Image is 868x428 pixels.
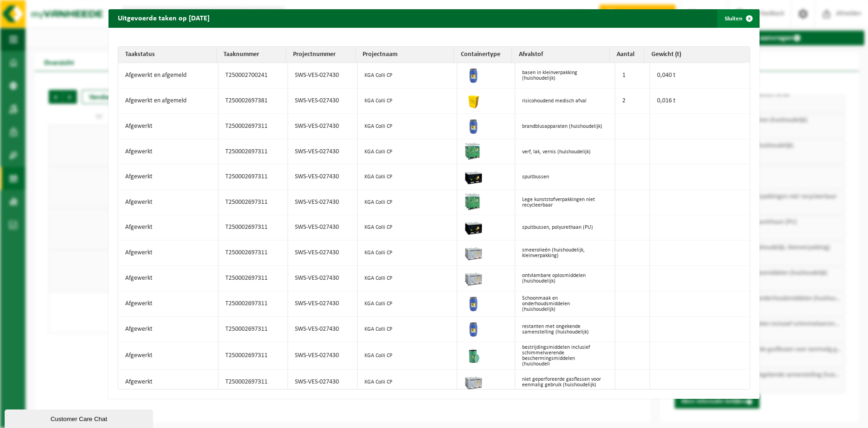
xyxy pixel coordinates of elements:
td: T250002697311 [218,190,288,215]
td: SWS-VES-027430 [288,291,357,317]
td: SWS-VES-027430 [288,317,357,342]
td: KGA Colli CP [357,317,458,342]
td: SWS-VES-027430 [288,370,357,395]
td: T250002697311 [218,139,288,164]
td: 2 [615,88,650,114]
td: Afgewerkt [118,164,218,190]
td: T250002697311 [218,342,288,370]
img: PB-LB-0680-HPE-GY-11 [464,243,483,261]
img: PB-LB-0680-HPE-GY-11 [464,372,483,390]
td: Schoonmaak en onderhoudsmiddelen (huishoudelijk) [515,291,615,317]
td: 0,040 t [650,63,750,88]
td: Afgewerkt [118,266,218,291]
td: spuitbussen, polyurethaan (PU) [515,215,615,240]
td: T250002697381 [218,88,288,114]
td: Afgewerkt [118,190,218,215]
td: SWS-VES-027430 [288,215,357,240]
td: KGA Colli CP [357,88,458,114]
th: Containertype [454,47,512,63]
td: Afgewerkt en afgemeld [118,88,218,114]
td: KGA Colli CP [357,215,458,240]
td: Afgewerkt [118,342,218,370]
img: PB-OT-0120-HPE-00-02 [464,116,483,135]
td: KGA Colli CP [357,291,458,317]
td: risicohoudend medisch afval [515,88,615,114]
td: Afgewerkt [118,317,218,342]
td: KGA Colli CP [357,139,458,164]
td: T250002697311 [218,291,288,317]
td: T250002700241 [218,63,288,88]
td: SWS-VES-027430 [288,114,357,139]
td: SWS-VES-027430 [288,266,357,291]
td: ontvlambare oplosmiddelen (huishoudelijk) [515,266,615,291]
td: Afgewerkt [118,114,218,139]
img: PB-OT-0200-MET-00-02 [464,346,483,364]
td: Afgewerkt [118,240,218,266]
th: Taaknummer [217,47,286,63]
td: KGA Colli CP [357,240,458,266]
img: PB-LB-0680-HPE-BK-11 [464,167,483,185]
img: PB-LB-0680-HPE-GY-11 [464,268,483,287]
th: Projectnaam [356,47,454,63]
td: niet geperforeerde gasflessen voor eenmalig gebruik (huishoudelijk) [515,370,615,395]
td: SWS-VES-027430 [288,164,357,190]
td: T250002697311 [218,215,288,240]
td: SWS-VES-027430 [288,88,357,114]
td: restanten met ongekende samenstelling (huishoudelijk) [515,317,615,342]
td: 0,016 t [650,88,750,114]
td: bestrijdingsmiddelen inclusief schimmelwerende beschermingsmiddelen (huishoudeli [515,342,615,370]
td: Afgewerkt en afgemeld [118,63,218,88]
td: Afgewerkt [118,139,218,164]
td: KGA Colli CP [357,114,458,139]
td: Lege kunststofverpakkingen niet recycleerbaar [515,190,615,215]
td: KGA Colli CP [357,63,458,88]
td: Afgewerkt [118,291,218,317]
img: PB-HB-1400-HPE-GN-11 [464,142,481,160]
td: 1 [615,63,650,88]
td: KGA Colli CP [357,190,458,215]
th: Taakstatus [118,47,217,63]
td: KGA Colli CP [357,266,458,291]
td: SWS-VES-027430 [288,240,357,266]
td: T250002697311 [218,240,288,266]
th: Afvalstof [512,47,610,63]
th: Projectnummer [286,47,356,63]
td: SWS-VES-027430 [288,190,357,215]
td: smeerolieën (huishoudelijk, kleinverpakking) [515,240,615,266]
td: verf, lak, vernis (huishoudelijk) [515,139,615,164]
td: SWS-VES-027430 [288,139,357,164]
button: Sluiten [717,9,759,28]
td: spuitbussen [515,164,615,190]
iframe: chat widget [5,408,155,428]
h2: Uitgevoerde taken op [DATE] [108,9,219,27]
th: Aantal [610,47,645,63]
td: KGA Colli CP [357,164,458,190]
td: SWS-VES-027430 [288,63,357,88]
img: PB-OT-0120-HPE-00-02 [464,319,483,338]
img: PB-OT-0120-HPE-00-02 [464,65,483,84]
img: LP-SB-00050-HPE-22 [464,91,483,109]
td: T250002697311 [218,164,288,190]
td: T250002697311 [218,370,288,395]
td: KGA Colli CP [357,342,458,370]
td: SWS-VES-027430 [288,342,357,370]
td: basen in kleinverpakking (huishoudelijk) [515,63,615,88]
td: brandblusapparaten (huishoudelijk) [515,114,615,139]
td: T250002697311 [218,114,288,139]
td: KGA Colli CP [357,370,458,395]
td: T250002697311 [218,317,288,342]
img: PB-OT-0120-HPE-00-02 [464,294,483,312]
td: Afgewerkt [118,370,218,395]
th: Gewicht (t) [645,47,743,63]
img: PB-HB-1400-HPE-GN-11 [464,192,481,210]
td: T250002697311 [218,266,288,291]
td: Afgewerkt [118,215,218,240]
img: PB-LB-0680-HPE-BK-11 [464,217,483,236]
